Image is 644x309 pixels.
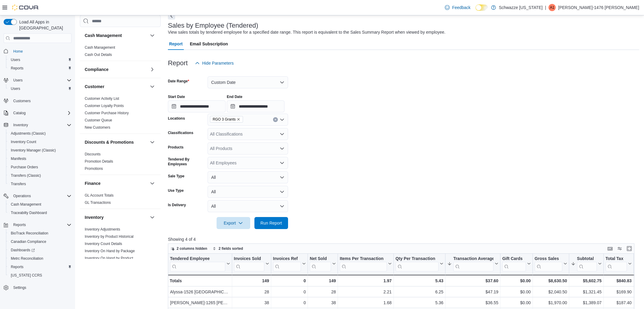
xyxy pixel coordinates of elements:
div: $187.40 [606,299,632,307]
button: Finance [149,180,156,187]
button: Catalog [1,109,74,117]
div: 0 [273,299,306,307]
div: Transaction Average [453,256,494,271]
button: Items Per Transaction [340,256,392,271]
button: Inventory [85,214,147,220]
label: Tendered By Employees [168,157,205,167]
button: Cash Management [6,200,74,209]
div: Invoices Sold [234,256,264,262]
span: Transfers [11,182,26,186]
div: Gross Sales [535,256,562,262]
button: Cash Management [85,32,147,38]
div: Invoices Ref [273,256,301,262]
a: Traceabilty Dashboard [8,209,49,216]
div: 149 [310,277,336,284]
span: Reports [8,65,71,72]
span: Inventory Count [11,139,36,144]
button: Customer [149,83,156,90]
a: Dashboards [6,246,74,254]
div: $2,040.50 [535,289,567,296]
span: Customer Activity List [85,96,119,101]
span: 2 columns hidden [177,246,207,251]
span: Users [8,85,71,92]
button: Open list of options [280,132,284,136]
button: Metrc Reconciliation [6,254,74,263]
div: 149 [234,277,269,284]
span: Catalog [11,109,71,117]
span: BioTrack Reconciliation [11,231,48,236]
div: $1,970.00 [535,299,567,307]
button: Purchase Orders [6,163,74,171]
button: Operations [1,192,74,200]
span: Manifests [8,155,71,162]
a: Cash Out Details [85,53,112,57]
span: Operations [13,194,31,198]
span: Adjustments (Classic) [11,131,46,136]
div: $840.83 [606,277,632,284]
div: $169.90 [606,289,632,296]
nav: Complex example [4,44,71,307]
span: Purchase Orders [11,165,38,170]
label: Use Type [168,188,184,193]
a: Inventory Count Details [85,242,122,246]
a: Feedback [442,2,473,14]
label: Start Date [168,94,185,99]
button: Inventory Count [6,138,74,146]
input: Dark Mode [475,5,488,11]
a: Customers [11,97,33,105]
div: 1.97 [340,277,392,284]
button: Users [6,56,74,64]
h3: Compliance [85,66,108,72]
div: Total Tax [606,256,627,262]
a: Home [11,48,25,55]
span: Purchase Orders [8,164,71,171]
span: Customer Queue [85,118,112,123]
div: Qty Per Transaction [396,256,439,271]
span: Promotion Details [85,159,113,164]
span: Settings [11,284,71,291]
div: Total Tax [606,256,627,271]
div: Gift Card Sales [502,256,526,271]
span: Transfers (Classic) [11,173,41,178]
div: 5.36 [396,299,443,307]
button: Gift Cards [502,256,531,271]
span: Users [13,78,23,83]
button: Export [217,217,250,229]
h3: Customer [85,84,104,90]
a: Customer Activity List [85,96,119,101]
a: Discounts [85,152,101,156]
button: Catalog [11,109,28,117]
span: Email Subscription [190,38,228,50]
span: Inventory [13,123,28,127]
div: Transaction Average [453,256,494,262]
span: Discounts [85,152,101,157]
span: Users [8,56,71,63]
span: Traceabilty Dashboard [8,209,71,216]
div: $8,630.50 [535,277,567,284]
span: Cash Management [11,202,41,207]
button: 2 columns hidden [168,245,210,252]
span: Canadian Compliance [11,239,46,244]
button: Reports [6,263,74,271]
span: Inventory Manager (Classic) [11,148,56,153]
a: Reports [8,263,26,271]
button: Canadian Compliance [6,237,74,246]
button: Hide Parameters [193,57,236,69]
div: $5,602.75 [571,277,602,284]
div: Net Sold [310,256,331,271]
button: Total Tax [606,256,632,271]
button: Remove RGO 3 Grants from selection in this group [237,118,240,121]
button: Qty Per Transaction [396,256,443,271]
button: All [208,186,288,198]
span: [US_STATE] CCRS [11,273,42,278]
span: Washington CCRS [8,272,71,279]
label: Locations [168,116,185,121]
label: Date Range [168,79,189,84]
span: Customer Purchase History [85,111,129,115]
a: Promotion Details [85,159,113,164]
button: Invoices Ref [273,256,306,271]
button: Inventory [11,121,30,129]
span: BioTrack Reconciliation [8,230,71,237]
span: Reports [13,222,26,227]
